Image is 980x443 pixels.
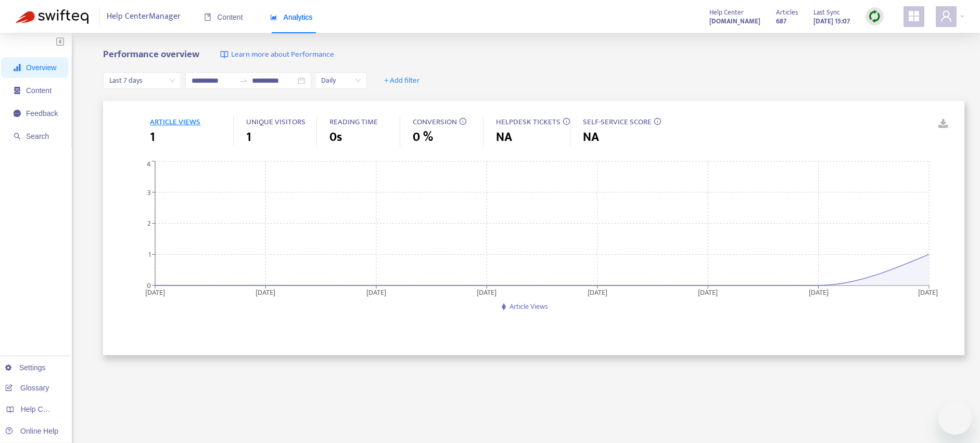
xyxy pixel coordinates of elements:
span: user [940,10,952,22]
strong: [DATE] 15:07 [813,16,850,27]
span: 0 % [413,128,433,147]
span: swap-right [239,76,248,85]
span: Daily [321,73,361,88]
span: book [204,14,211,21]
a: Settings [5,363,46,372]
img: sync.dc5367851b00ba804db3.png [868,10,881,23]
iframe: Button to launch messaging window, 3 unread messages [938,401,972,435]
b: Performance overview [103,46,199,62]
span: Help Center Manager [107,7,181,27]
a: [DOMAIN_NAME] [709,15,760,27]
span: ARTICLE VIEWS [150,115,200,128]
span: + Add filter [384,74,420,87]
tspan: [DATE] [145,286,165,298]
tspan: 2 [147,217,151,229]
span: READING TIME [329,115,378,128]
span: to [239,76,248,85]
img: image-link [220,50,228,59]
span: Help Centers [21,405,63,413]
tspan: [DATE] [918,286,938,298]
img: Swifteq [16,9,88,24]
tspan: 0 [147,279,151,291]
span: message [14,110,21,117]
span: Last Sync [813,7,840,18]
span: NA [496,128,512,147]
span: Article Views [510,301,548,312]
tspan: [DATE] [698,286,718,298]
button: + Add filter [376,72,428,89]
span: area-chart [270,14,277,21]
tspan: [DATE] [256,286,276,298]
span: Last 7 days [109,73,175,88]
a: Learn more about Performance [220,49,334,61]
span: CONVERSION [413,115,457,128]
a: Glossary [5,384,49,392]
span: Help Center [709,7,744,18]
tspan: [DATE] [809,286,829,298]
span: Articles [776,7,798,18]
span: 1 [246,128,251,147]
span: signal [14,64,21,71]
span: search [14,133,21,140]
span: Overview [26,63,56,72]
span: UNIQUE VISITORS [246,115,306,128]
span: SELF-SERVICE SCORE [583,115,652,128]
span: HELPDESK TICKETS [496,115,561,128]
tspan: [DATE] [366,286,386,298]
span: appstore [908,10,920,22]
strong: 687 [776,16,786,27]
tspan: 3 [147,186,151,198]
span: Feedback [26,109,58,118]
span: NA [583,128,599,147]
a: Online Help [5,427,58,435]
tspan: [DATE] [588,286,607,298]
span: Learn more about Performance [231,49,334,61]
iframe: Number of unread messages [953,399,974,410]
tspan: [DATE] [477,286,497,298]
tspan: 4 [147,158,151,170]
span: Content [204,13,243,21]
span: 0s [329,128,342,147]
span: Content [26,86,52,95]
span: container [14,87,21,94]
span: Search [26,132,49,140]
span: 1 [150,128,155,147]
span: Analytics [270,13,313,21]
strong: [DOMAIN_NAME] [709,16,760,27]
tspan: 1 [148,249,151,260]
